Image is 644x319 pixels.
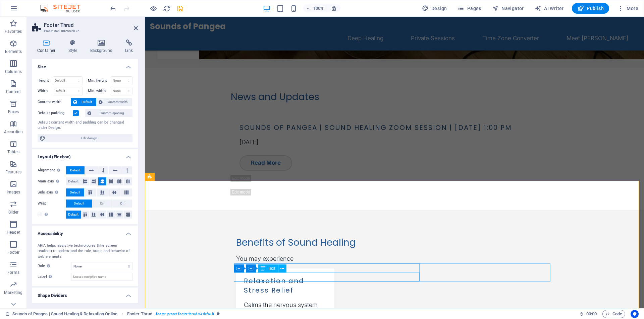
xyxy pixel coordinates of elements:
i: This element is a customizable preset [217,312,220,316]
p: Images [7,189,20,195]
button: save [176,4,184,12]
p: Header [7,230,20,235]
h6: 100% [313,4,324,12]
label: Content width [38,98,71,106]
span: Custom width [105,98,130,106]
a: Click to cancel selection. Double-click to open Pages [5,310,117,318]
button: AI Writer [532,3,567,14]
span: On [100,200,104,208]
h4: Background [85,39,120,54]
i: Reload page [163,5,171,12]
button: Code [602,310,625,318]
span: 00 00 [586,310,597,318]
button: On [92,200,112,208]
i: Undo: Change text (Ctrl+Z) [109,5,117,12]
button: Default [66,200,92,208]
p: Forms [7,270,19,275]
p: Footer [7,250,19,255]
span: Off [120,200,124,208]
button: Navigator [489,3,527,14]
span: Code [605,310,622,318]
i: Save (Ctrl+S) [176,5,184,12]
span: Design [422,5,447,12]
div: ARIA helps assistive technologies (like screen readers) to understand the role, state, and behavi... [38,243,132,260]
button: Default [66,188,84,196]
span: Default [74,200,84,208]
label: Label [38,273,71,281]
span: . footer .preset-footer-thrud-v3-default [155,310,214,318]
h4: Container [32,39,63,54]
span: Publish [577,5,604,12]
span: Pages [458,5,481,12]
label: Min. height [88,79,111,82]
button: Off [112,200,132,208]
label: Min. width [88,89,111,93]
i: On resize automatically adjust zoom level to fit chosen device. [331,5,337,11]
label: Side axis [38,188,66,196]
button: Design [419,3,450,14]
p: Marketing [4,290,22,295]
button: Usercentrics [631,310,639,318]
label: Wrap [38,200,66,208]
label: Fill [38,211,66,219]
p: Accordion [4,129,23,135]
button: Default [66,211,81,219]
p: Content [6,89,21,94]
h4: Accessibility [32,226,138,238]
p: Boxes [8,109,19,114]
button: Default [66,177,81,185]
div: Default content width and padding can be changed under Design. [38,120,132,131]
label: Main axis [38,177,66,185]
p: Slider [8,210,19,215]
h4: Layout (Flexbox) [32,149,138,161]
label: Alignment [38,166,66,174]
span: Default [70,166,80,174]
button: Custom width [97,98,132,106]
button: reload [163,4,171,12]
input: Use a descriptive name [71,273,132,281]
p: Elements [5,49,22,54]
button: Pages [455,3,484,14]
h4: Link [120,39,138,54]
span: Default [68,177,78,185]
button: Edit design [38,134,132,142]
span: Default [68,211,78,219]
span: Text [268,266,275,270]
h4: Style [63,39,85,54]
span: Default [70,188,80,196]
h2: Footer Thrud [44,22,138,28]
button: Custom spacing [85,109,132,117]
button: Default [71,98,96,106]
p: Tables [7,149,19,155]
span: Click to select. Double-click to edit [127,310,152,318]
button: undo [109,4,117,12]
span: AI Writer [535,5,564,12]
label: Default padding [38,109,73,117]
p: Columns [5,69,22,74]
h4: Size [32,59,138,71]
span: More [617,5,638,12]
nav: breadcrumb [127,310,220,318]
span: Default [79,98,94,106]
span: Navigator [492,5,524,12]
img: Editor Logo [39,4,89,12]
label: Height [38,79,53,82]
span: Edit design [48,134,130,142]
h4: Shape Dividers [32,288,138,300]
h3: Preset #ed-882552076 [44,28,124,34]
p: Favorites [5,29,22,34]
button: Publish [572,3,609,14]
button: More [614,3,641,14]
h6: Session time [579,310,597,318]
span: : [591,311,592,316]
p: Features [5,169,21,175]
label: Width [38,89,53,93]
button: Default [66,166,85,174]
button: 100% [303,4,327,12]
span: Custom spacing [93,109,130,117]
span: Role [38,262,52,270]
